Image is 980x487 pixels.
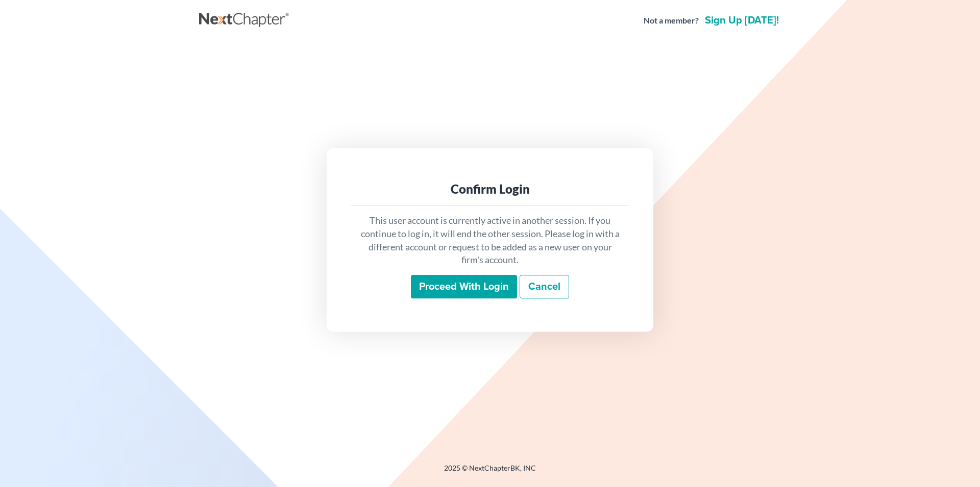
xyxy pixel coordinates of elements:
input: Proceed with login [411,275,517,298]
p: This user account is currently active in another session. If you continue to log in, it will end ... [359,214,621,267]
a: Sign up [DATE]! [703,15,781,26]
div: Confirm Login [359,181,621,197]
strong: Not a member? [644,15,699,27]
a: Cancel [520,275,569,298]
div: 2025 © NextChapterBK, INC [199,463,781,481]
